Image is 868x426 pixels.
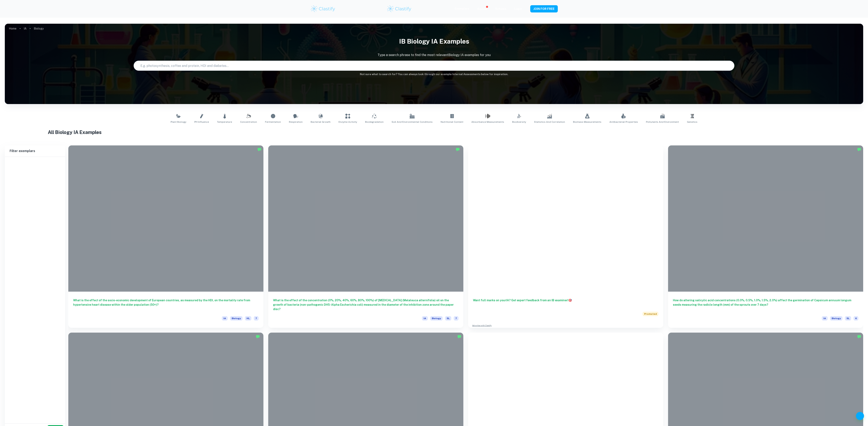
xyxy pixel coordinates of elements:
[289,120,303,124] span: Respiration
[573,120,601,124] span: Biomass Measurements
[471,120,504,124] span: Absorbance Measurements
[256,335,260,339] img: Marked
[217,120,232,124] span: Temperature
[456,147,460,151] img: Marked
[311,120,331,124] span: Bacterial Growth
[392,120,433,124] span: Soil and Environmental Conditions
[728,64,731,67] button: Search
[822,316,828,321] span: IA
[512,120,526,124] span: Biodiversity
[222,316,228,321] span: IA
[310,5,336,13] img: Clastify logo
[830,316,842,321] span: Biology
[455,6,469,11] p: Exemplars
[534,120,565,124] span: Statistics and Correlation
[268,145,463,328] a: What is the effect of the concentration (0%, 20%, 40%, 60%, 80%, 100%) of [MEDICAL_DATA] (Melaleu...
[430,316,443,321] span: Biology
[643,312,658,316] span: Promoted
[473,298,658,307] h6: Want full marks on your IA ? Get expert feedback from an IB examiner!
[230,316,243,321] span: Biology
[445,316,451,321] span: SL
[530,5,558,12] button: JOIN FOR FREE
[668,145,863,328] a: How do altering salicylic acid concentrations (0.0%, 0.5%, 1.0%, 1.5%, 2.0%) affect the germinati...
[477,7,487,11] p: Review
[609,120,638,124] span: Antibacterial Properties
[568,299,572,302] span: 🎯
[265,120,281,124] span: Fermentation
[257,147,261,151] img: Marked
[857,335,861,339] img: Marked
[454,316,459,321] span: 7
[457,335,461,339] img: Marked
[687,120,697,124] span: Genetics
[441,120,463,124] span: Nutritional Content
[422,316,428,321] span: IA
[68,145,263,328] a: What is the effect of the socio-economic development of European countries, as measured by the HD...
[245,316,251,321] span: HL
[339,120,357,124] span: Enzyme Activity
[240,120,257,124] span: Concentration
[472,324,492,327] a: Advertise with Clastify
[495,7,506,10] a: Schools
[273,298,459,311] h6: What is the effect of the concentration (0%, 20%, 40%, 60%, 80%, 100%) of [MEDICAL_DATA] (Melaleu...
[5,53,863,57] p: Type a search phrase to find the most relevant Biology IA examples for you
[365,120,384,124] span: Biodegradation
[24,26,27,31] a: IA
[468,145,663,321] a: Want full marks on yourIA? Get expert feedback from an IB examiner!Promoted
[73,298,259,311] h6: What is the effect of the socio-economic development of European countries, as measured by the HD...
[387,5,412,13] img: Clastify logo
[845,316,851,321] span: SL
[134,60,727,71] input: E.g. photosynthesis, coffee and protein, HDI and diabetes...
[9,26,16,31] a: Home
[171,120,186,124] span: Plant Biology
[5,35,863,48] h1: IB Biology IA examples
[5,145,65,157] h6: Filter exemplars
[194,120,209,124] span: pH Influence
[856,412,864,420] button: Help and Feedback
[854,316,858,321] span: 6
[5,72,863,76] h6: Not sure what to search for? You can always look through our example Internal Assessments below f...
[646,120,679,124] span: Pollutants and Environment
[34,26,44,31] p: Biology
[673,298,858,311] h6: How do altering salicylic acid concentrations (0.0%, 0.5%, 1.0%, 1.5%, 2.0%) affect the germinati...
[48,129,820,136] h1: All Biology IA Examples
[514,7,522,10] a: Login
[857,147,861,151] img: Marked
[254,316,259,321] span: 7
